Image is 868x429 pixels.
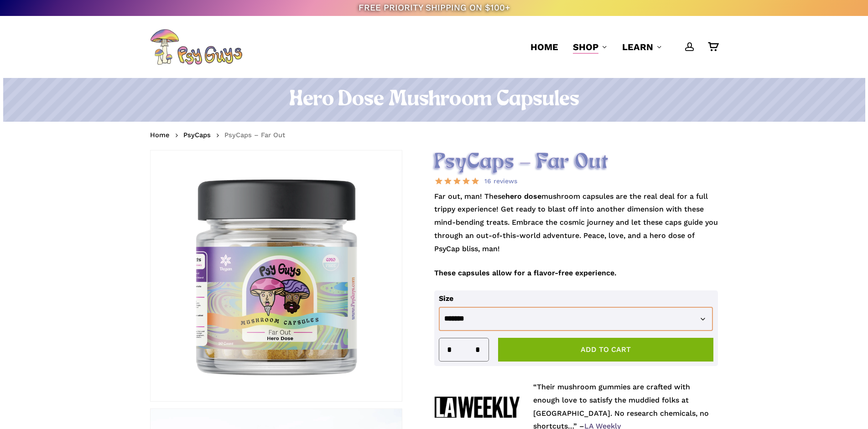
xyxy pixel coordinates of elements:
[183,130,211,140] a: PsyCaps
[622,41,662,53] a: Learn
[224,131,285,139] span: PsyCaps – Far Out
[150,130,170,140] a: Home
[150,87,718,113] h1: Hero Dose Mushroom Capsules
[708,42,718,52] a: Cart
[498,338,714,362] button: Add to cart
[150,29,242,65] img: PsyGuys
[530,41,558,53] a: Home
[439,294,453,303] label: Size
[434,190,718,267] p: Far out, man! These mushroom capsules are the real deal for a full trippy experience! Get ready t...
[523,16,718,78] nav: Main Menu
[622,41,653,52] span: Learn
[573,41,608,53] a: Shop
[573,41,598,52] span: Shop
[505,192,541,201] strong: hero dose
[455,338,472,361] input: Product quantity
[434,150,718,175] h2: PsyCaps – Far Out
[530,41,558,52] span: Home
[434,396,520,418] img: La Weekly Logo
[434,269,617,277] strong: These capsules allow for a flavor-free experience.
